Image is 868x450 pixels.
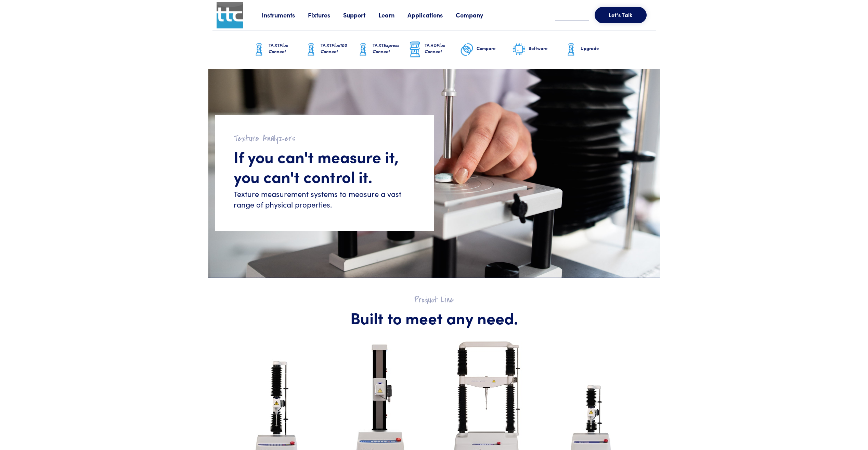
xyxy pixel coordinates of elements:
h6: Compare [477,45,512,51]
img: ta-xt-graphic.png [564,41,578,58]
h1: If you can't measure it, you can't control it. [234,147,416,186]
h6: Software [529,45,564,51]
a: TA.HDPlus Connect [408,30,460,69]
img: software-graphic.png [512,42,526,57]
h6: Upgrade [581,45,616,51]
a: Software [512,30,564,69]
a: Support [343,11,378,19]
a: TA.XTExpress Connect [356,30,408,69]
img: ta-xt-graphic.png [304,41,318,58]
h6: Texture measurement systems to measure a vast range of physical properties. [234,189,416,210]
h2: Texture Analyzers [234,133,416,144]
span: Express Connect [373,42,399,54]
img: ta-hd-graphic.png [408,41,422,59]
h6: TA.HD [425,42,460,54]
h2: Product Line [229,295,639,305]
img: ta-xt-graphic.png [252,41,266,58]
h6: TA.XT [373,42,408,54]
span: Plus Connect [269,42,288,54]
span: Plus100 Connect [321,42,347,54]
a: Applications [407,11,456,19]
img: compare-graphic.png [460,41,474,58]
span: Plus Connect [425,42,445,54]
h6: TA.XT [269,42,304,54]
img: ttc_logo_1x1_v1.0.png [217,2,243,28]
a: Company [456,11,496,19]
img: ta-xt-graphic.png [356,41,370,58]
a: Upgrade [564,30,616,69]
a: Compare [460,30,512,69]
a: Learn [378,11,407,19]
a: TA.XTPlus100 Connect [304,30,356,69]
a: Instruments [262,11,308,19]
a: TA.XTPlus Connect [252,30,304,69]
button: Let's Talk [595,7,647,23]
h6: TA.XT [321,42,356,54]
h1: Built to meet any need. [229,308,639,328]
a: Fixtures [308,11,343,19]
